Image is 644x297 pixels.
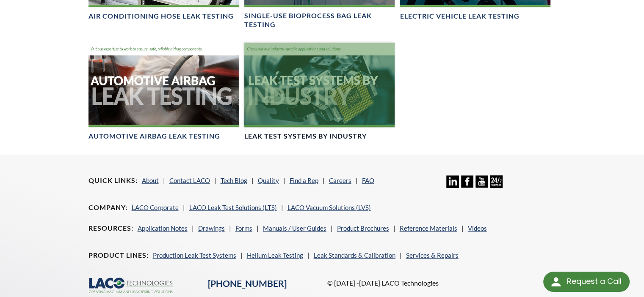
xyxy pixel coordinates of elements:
[244,43,395,141] a: Leak Test Systems by Industry headerLeak Test Systems by Industry
[88,224,133,233] h4: Resources
[88,12,234,21] h4: Air Conditioning Hose Leak Testing
[468,224,487,232] a: Videos
[400,12,519,21] h4: Electric Vehicle Leak Testing
[88,251,149,260] h4: Product Lines
[567,272,621,291] div: Request a Call
[490,175,502,188] img: 24/7 Support Icon
[221,177,247,184] a: Tech Blog
[400,224,457,232] a: Reference Materials
[247,251,303,259] a: Helium Leak Testing
[88,43,239,141] a: Automotive Airbag Leak Testing headerAutomotive Airbag Leak Testing
[549,275,563,289] img: round button
[198,224,225,232] a: Drawings
[287,204,371,211] a: LACO Vacuum Solutions (LVS)
[329,177,351,184] a: Careers
[314,251,395,259] a: Leak Standards & Calibration
[258,177,279,184] a: Quality
[208,278,287,289] a: [PHONE_NUMBER]
[290,177,318,184] a: Find a Rep
[88,176,138,185] h4: Quick Links
[153,251,236,259] a: Production Leak Test Systems
[142,177,159,184] a: About
[88,132,220,141] h4: Automotive Airbag Leak Testing
[138,224,188,232] a: Application Notes
[490,182,502,189] a: 24/7 Support
[337,224,389,232] a: Product Brochures
[132,204,179,211] a: LACO Corporate
[189,204,277,211] a: LACO Leak Test Solutions (LTS)
[235,224,252,232] a: Forms
[169,177,210,184] a: Contact LACO
[263,224,326,232] a: Manuals / User Guides
[88,203,127,212] h4: Company
[244,11,395,29] h4: Single-Use Bioprocess Bag Leak Testing
[543,272,630,292] div: Request a Call
[406,251,459,259] a: Services & Repairs
[244,132,367,141] h4: Leak Test Systems by Industry
[327,278,556,289] p: © [DATE] -[DATE] LACO Technologies
[362,177,374,184] a: FAQ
